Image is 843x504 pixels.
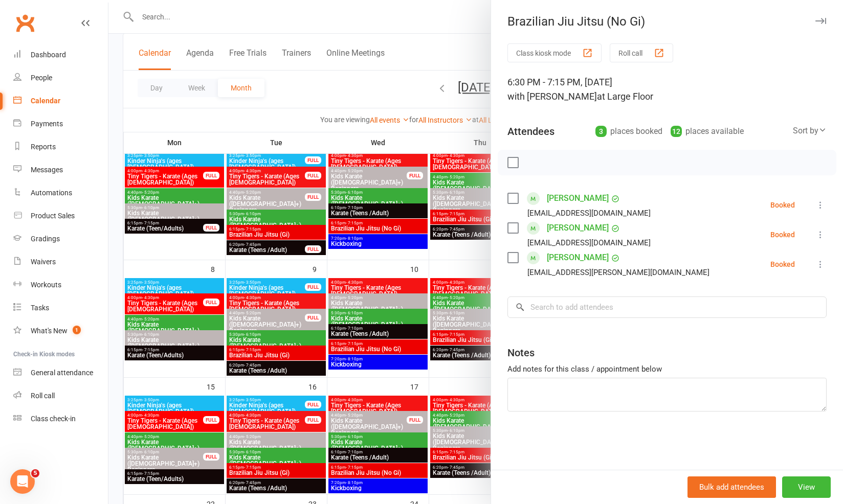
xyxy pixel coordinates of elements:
span: 5 [31,469,39,477]
div: Booked [770,261,795,268]
a: Roll call [13,384,108,407]
div: Reports [31,143,56,151]
div: Messages [31,166,63,174]
div: Booked [770,201,795,209]
div: Waivers [31,258,56,266]
a: Workouts [13,273,108,296]
div: 6:30 PM - 7:15 PM, [DATE] [507,75,827,104]
div: Sort by [793,124,827,138]
a: Class kiosk mode [13,407,108,430]
a: [PERSON_NAME] [547,190,609,207]
div: Class check-in [31,415,76,423]
div: [EMAIL_ADDRESS][DOMAIN_NAME] [527,236,651,249]
div: General attendance [31,369,93,377]
div: [EMAIL_ADDRESS][DOMAIN_NAME] [527,207,651,220]
a: People [13,66,108,89]
div: Payments [31,120,63,128]
div: [EMAIL_ADDRESS][PERSON_NAME][DOMAIN_NAME] [527,266,709,279]
a: General attendance kiosk mode [13,361,108,384]
a: [PERSON_NAME] [547,249,609,266]
a: Gradings [13,227,108,250]
a: Messages [13,158,108,181]
div: People [31,74,52,82]
div: Dashboard [31,51,66,59]
div: places available [671,124,744,139]
div: places booked [595,124,662,139]
span: 1 [73,326,81,334]
a: Reports [13,135,108,158]
button: Bulk add attendees [687,476,776,498]
button: Roll call [610,43,673,62]
div: Add notes for this class / appointment below [507,363,827,375]
div: What's New [31,327,68,335]
a: Product Sales [13,204,108,227]
div: Workouts [31,281,61,289]
a: Tasks [13,296,108,319]
a: Clubworx [12,10,38,36]
a: Payments [13,112,108,135]
a: Automations [13,181,108,204]
button: View [782,476,831,498]
div: Notes [507,346,535,360]
a: [PERSON_NAME] [547,220,609,236]
div: Gradings [31,235,60,243]
div: Attendees [507,124,554,139]
div: Roll call [31,392,55,400]
span: with [PERSON_NAME] [507,91,597,102]
iframe: Intercom live chat [10,469,35,494]
a: What's New1 [13,319,108,342]
div: Booked [770,231,795,238]
a: Calendar [13,89,108,112]
div: 3 [595,126,607,137]
div: Calendar [31,97,60,105]
a: Dashboard [13,43,108,66]
a: Waivers [13,250,108,273]
div: Tasks [31,304,49,312]
span: at Large Floor [597,91,653,102]
input: Search to add attendees [507,296,827,318]
div: 12 [671,126,682,137]
div: Brazilian Jiu Jitsu (No Gi) [491,14,843,29]
button: Class kiosk mode [507,43,602,62]
div: Product Sales [31,212,75,220]
div: Automations [31,189,72,197]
